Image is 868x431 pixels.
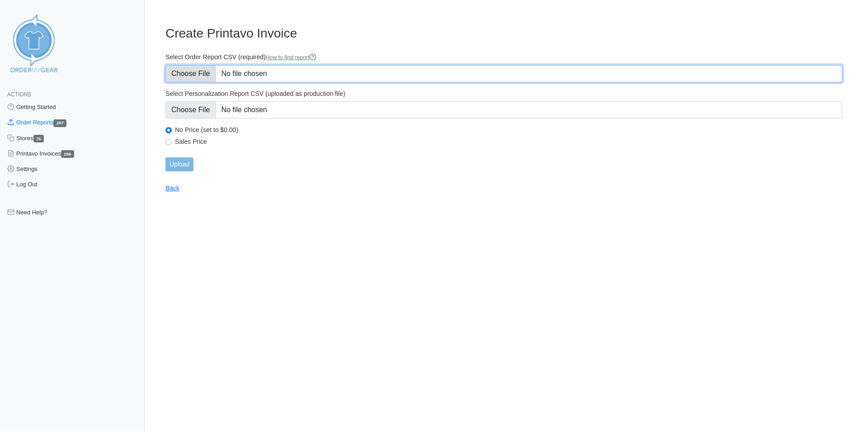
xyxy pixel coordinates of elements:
label: Select Personalization Report CSV (uploaded as production file) [165,90,842,98]
span: 286 [61,150,74,158]
input: Upload [165,157,193,171]
h3: Create Printavo Invoice [165,26,842,41]
label: Select Order Report CSV (required) [165,53,842,62]
span: 287 [53,119,66,127]
a: How to find report [266,54,317,61]
label: No Price (set to $0.00) [175,126,842,134]
label: Sales Price [175,137,842,146]
a: Back [165,185,179,192]
span: Actions [7,91,31,98]
span: 76 [33,135,44,142]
